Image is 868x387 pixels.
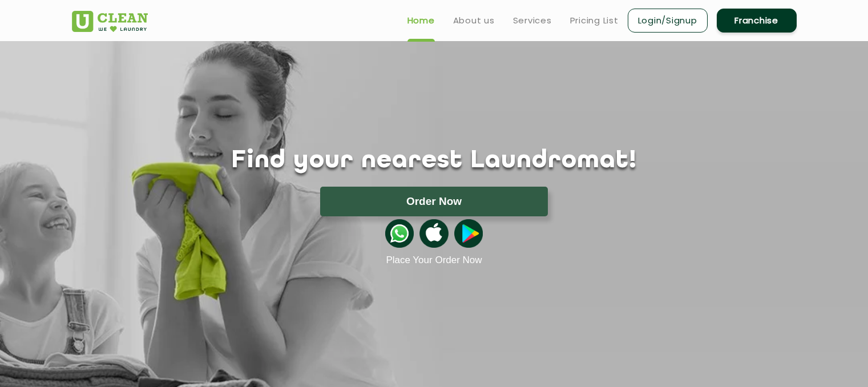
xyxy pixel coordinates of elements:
[386,255,482,266] a: Place Your Order Now
[454,219,483,248] img: playstoreicon.png
[717,9,797,33] a: Franchise
[513,14,552,27] a: Services
[570,14,619,27] a: Pricing List
[385,219,414,248] img: whatsappicon.png
[63,147,805,175] h1: Find your nearest Laundromat!
[628,9,708,33] a: Login/Signup
[407,14,435,27] a: Home
[320,187,548,216] button: Order Now
[453,14,495,27] a: About us
[419,219,448,248] img: apple-icon.png
[72,11,148,32] img: UClean Laundry and Dry Cleaning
